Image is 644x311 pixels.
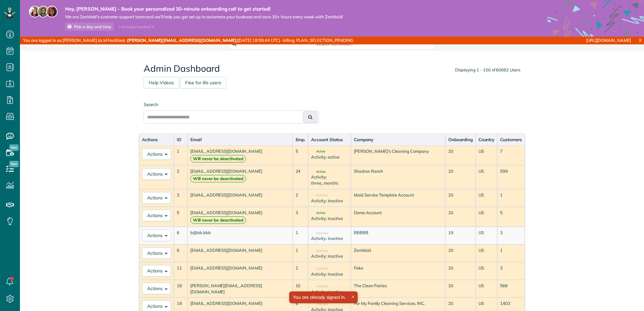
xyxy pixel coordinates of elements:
div: Displaying 1 - 100 of 60682 Users [455,67,520,73]
td: US [476,280,497,297]
td: [EMAIL_ADDRESS][DOMAIN_NAME] [187,165,293,189]
div: Activity: inactive [311,215,348,222]
td: 5 [497,207,525,227]
td: 3 [497,227,525,244]
td: 1 [497,189,525,207]
td: Fake [351,262,445,280]
div: Company [354,136,442,143]
td: US [476,165,497,189]
td: 2 [293,189,308,207]
div: ID [177,136,185,143]
strong: Will never be deactivated [190,155,246,162]
div: Activity: three_months [311,174,348,186]
span: Inactive [311,267,328,270]
a: Pick a day and time [65,23,114,31]
td: 19 [445,227,476,244]
div: I already booked it [115,23,158,31]
div: Activity: inactive [311,271,348,277]
td: [EMAIL_ADDRESS][DOMAIN_NAME] [187,207,293,227]
td: 20 [445,207,476,227]
span: Active [311,170,325,173]
a: Help Videos [144,77,179,88]
div: You are logged in as [PERSON_NAME] (A.M Facilities) · ([DATE] 18:59:44 UTC) · billing: PLAN_SELEC... [20,37,428,44]
strong: [PERSON_NAME][EMAIL_ADDRESS][DOMAIN_NAME] [127,38,236,43]
strong: Hey, [PERSON_NAME] - Book your personalized 30-minute onboarding call to get started! [65,6,343,12]
td: 2 [293,262,308,280]
td: 1 [174,145,187,165]
td: [PERSON_NAME]'s Cleaning Company [351,145,445,165]
td: 11 [174,262,187,280]
div: Actions [142,136,171,143]
span: Active [311,150,325,153]
td: 1 [293,227,308,244]
div: Activity: inactive [311,198,348,204]
strong: Will never be deactivated [190,175,246,182]
td: 10 [293,280,308,297]
label: Search [144,101,319,108]
td: US [476,262,497,280]
a: Free for life users [180,77,226,88]
td: Shadow Ranch [351,165,445,189]
td: 20 [445,280,476,297]
span: Inactive [311,232,328,235]
td: 599 [497,165,525,189]
h2: Admin Dashboard [144,64,520,74]
div: Email [190,136,290,143]
td: 20 [445,189,476,207]
div: Emp. [296,136,306,143]
td: The Clean Fairies [351,280,445,297]
span: Pick a day and time [74,24,111,29]
td: 24 [293,165,308,189]
td: 5 [174,207,187,227]
button: Actions [142,265,171,277]
button: Actions [142,148,171,160]
img: michelle-19f622bdf1676172e81f8f8fba1fb50e276960ebfe0243fe18214015130c80e4.jpg [46,6,58,17]
span: We are ZenMaid’s customer support team and we’ll help you get set up to automate your business an... [65,14,343,20]
span: Inactive [311,285,328,288]
td: [EMAIL_ADDRESS][DOMAIN_NAME] [187,262,293,280]
span: Active [311,211,325,215]
td: 566 [497,280,525,297]
img: jorge-587dff0eeaa6aab1f244e6dc62b8924c3b6ad411094392a53c71c6c4a576187d.jpg [37,6,49,17]
td: US [476,189,497,207]
div: Activity: inactive [311,253,348,259]
button: Actions [142,210,171,221]
td: 6 [174,227,187,244]
td: 5 [293,145,308,165]
div: Activity: inactive [311,289,348,295]
div: Account Status [311,136,348,143]
button: Actions [142,247,171,259]
td: [EMAIL_ADDRESS][DOMAIN_NAME] [187,189,293,207]
td: US [476,227,497,244]
td: 3 [293,207,308,227]
img: maria-72a9807cf96188c08ef61303f053569d2e2a8a1cde33d635c8a3ac13582a053d.jpg [29,6,41,17]
button: Actions [142,192,171,204]
td: 20 [445,145,476,165]
td: 20 [445,244,476,262]
span: Inactive [311,194,328,197]
div: Country [478,136,495,143]
td: 7 [497,145,525,165]
div: Customers [500,136,522,143]
td: US [476,145,497,165]
td: 3 [497,262,525,280]
a: X [636,37,644,44]
td: [EMAIL_ADDRESS][DOMAIN_NAME] [187,145,293,165]
button: Actions [142,283,171,294]
td: 9 [174,244,187,262]
div: Activity: active [311,154,348,160]
button: Actions [142,168,171,180]
td: 20 [445,165,476,189]
button: Actions [142,230,171,241]
div: Onboarding [448,136,473,143]
span: Inactive [311,302,328,306]
td: 1 [293,244,308,262]
td: US [476,244,497,262]
td: 20 [445,262,476,280]
td: [EMAIL_ADDRESS][DOMAIN_NAME] [187,244,293,262]
td: 1 [497,244,525,262]
td: b@bb.bbb [187,227,293,244]
td: ZenMaid [351,244,445,262]
a: [URL][DOMAIN_NAME] [586,38,631,43]
strong: Will never be deactivated [190,216,246,224]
